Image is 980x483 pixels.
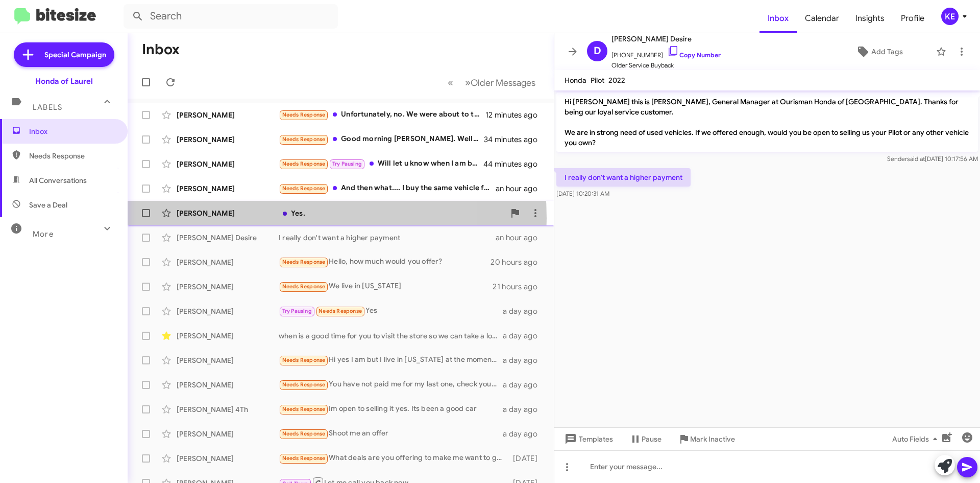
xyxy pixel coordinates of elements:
div: a day ago [503,404,546,415]
button: Next [459,72,542,93]
span: All Conversations [29,175,87,186]
div: [PERSON_NAME] [177,208,279,218]
span: Older Messages [471,77,535,88]
div: an hour ago [496,183,546,194]
span: Needs Response [282,283,326,290]
div: Shoot me an offer [279,428,503,440]
span: Add Tags [871,42,903,61]
div: KE [941,8,959,25]
div: [DATE] [508,453,546,464]
div: [PERSON_NAME] 4Th [177,404,279,415]
button: Add Tags [826,42,931,61]
span: D [594,43,601,59]
div: [PERSON_NAME] [177,355,279,365]
button: Pause [621,430,670,448]
span: Older Service Buyback [611,60,721,71]
span: Needs Response [282,430,326,437]
div: [PERSON_NAME] [177,282,279,292]
a: Insights [847,4,893,33]
span: Sender [DATE] 10:17:56 AM [887,155,978,163]
a: Profile [893,4,933,33]
span: Templates [562,430,613,448]
span: said at [907,155,925,163]
div: [PERSON_NAME] Desire [177,233,279,243]
p: Hi [PERSON_NAME] this is [PERSON_NAME], General Manager at Ourisman Honda of [GEOGRAPHIC_DATA]. T... [556,93,978,152]
div: What deals are you offering to make me want to give up my great ride? [279,452,508,464]
span: Needs Response [282,160,326,167]
div: [PERSON_NAME] [177,380,279,390]
div: Yes [279,305,503,317]
div: [PERSON_NAME] [177,159,279,169]
span: Needs Response [282,136,326,143]
a: Special Campaign [14,42,114,67]
div: [PERSON_NAME] [177,429,279,439]
span: Needs Response [282,406,326,412]
input: Search [124,4,338,29]
div: Will let u know when I am back in town [279,158,484,170]
span: Save a Deal [29,200,67,210]
span: [PHONE_NUMBER] [611,45,721,60]
span: « [448,76,453,89]
span: Needs Response [282,259,326,265]
div: a day ago [503,429,546,439]
div: Hello, how much would you offer? [279,256,491,268]
div: [PERSON_NAME] [177,306,279,316]
div: 21 hours ago [493,282,546,292]
div: 44 minutes ago [484,159,546,169]
span: Try Pausing [332,160,362,167]
h1: Inbox [142,41,180,58]
div: [PERSON_NAME] [177,110,279,120]
button: Previous [442,72,459,93]
div: [PERSON_NAME] [177,331,279,341]
span: Needs Response [282,381,326,388]
span: Honda [565,76,586,85]
span: Labels [33,103,62,112]
span: Needs Response [282,357,326,363]
div: You have not paid me for my last one, check your email record [279,379,503,390]
div: [PERSON_NAME] [177,257,279,267]
div: 12 minutes ago [485,110,546,120]
div: Unfortunately, no. We were about to test drive a car and got in it and the battery was dead. Afte... [279,109,485,121]
span: More [33,229,54,239]
nav: Page navigation example [442,72,542,93]
button: Auto Fields [884,430,949,448]
div: We live in [US_STATE] [279,281,493,292]
div: an hour ago [496,233,546,243]
a: Copy Number [667,51,721,59]
div: And then what.... I buy the same vehicle for 10k more than what I paid for this one and have a lo... [279,182,496,194]
span: Needs Response [318,308,362,314]
button: Mark Inactive [670,430,743,448]
div: when is a good time for you to visit the store so we can take a look and make an offer? [279,331,503,341]
span: » [465,76,471,89]
span: Special Campaign [44,50,106,60]
div: Good morning [PERSON_NAME]. Well, I liked the service, your staff were very professional. However... [279,133,484,145]
a: Calendar [797,4,847,33]
button: Templates [554,430,621,448]
div: [PERSON_NAME] [177,183,279,194]
div: Im open to selling it yes. Its been a good car [279,403,503,415]
div: 20 hours ago [491,257,546,267]
button: KE [933,8,969,25]
span: Needs Response [282,185,326,192]
span: 2022 [608,76,625,85]
div: Yes. [279,208,505,218]
div: Hi yes I am but I live in [US_STATE] at the moment lol [279,354,503,366]
a: Inbox [759,4,797,33]
span: Pilot [591,76,604,85]
span: Needs Response [282,111,326,118]
span: Needs Response [282,455,326,462]
div: a day ago [503,355,546,365]
div: [PERSON_NAME] [177,134,279,145]
div: I really don't want a higher payment [279,233,496,243]
span: [PERSON_NAME] Desire [611,33,721,45]
div: Honda of Laurel [35,76,93,86]
span: Mark Inactive [690,430,735,448]
div: a day ago [503,306,546,316]
div: [PERSON_NAME] [177,453,279,464]
span: Needs Response [29,151,116,161]
span: Try Pausing [282,308,312,314]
